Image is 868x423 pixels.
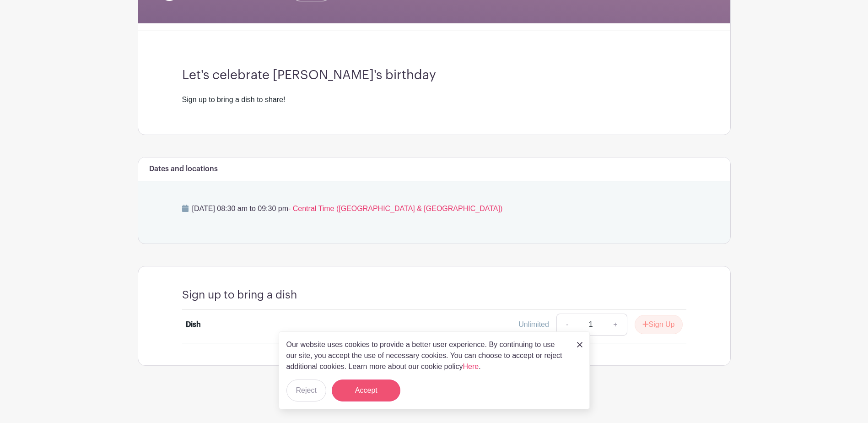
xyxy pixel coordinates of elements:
[286,380,326,401] button: Reject
[286,339,567,372] p: Our website uses cookies to provide a better user experience. By continuing to use our site, you ...
[518,319,549,330] div: Unlimited
[463,363,479,370] a: Here
[635,315,683,334] button: Sign Up
[288,205,502,212] span: - Central Time ([GEOGRAPHIC_DATA] & [GEOGRAPHIC_DATA])
[186,319,201,330] div: Dish
[182,203,686,214] p: [DATE] 08:30 am to 09:30 pm
[149,165,218,174] h6: Dates and locations
[332,380,400,401] button: Accept
[182,68,686,83] h3: Let's celebrate [PERSON_NAME]'s birthday
[182,288,297,302] h4: Sign up to bring a dish
[577,342,582,347] img: close_button-5f87c8562297e5c2d7936805f587ecaba9071eb48480494691a3f1689db116b3.svg
[556,314,577,336] a: -
[182,94,686,105] div: Sign up to bring a dish to share!
[604,314,627,336] a: +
